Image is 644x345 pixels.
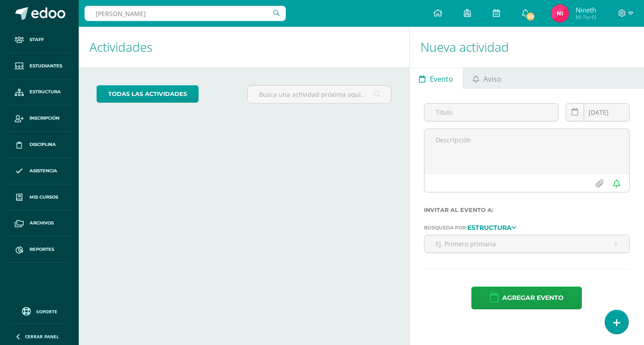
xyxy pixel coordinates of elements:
[30,115,59,122] span: Inscripción
[7,237,72,263] a: Reportes
[30,62,62,70] span: Estudiantes
[463,67,511,89] a: Aviso
[424,224,467,231] span: Búsqueda por:
[36,308,57,315] span: Soporte
[30,88,61,96] span: Estructura
[7,53,72,79] a: Estudiantes
[248,86,390,103] input: Busca una actividad próxima aquí...
[502,287,563,309] span: Agregar evento
[30,36,44,43] span: Staff
[471,287,582,309] button: Agregar evento
[420,27,633,67] h1: Nueva actividad
[424,104,559,121] input: Título
[11,305,68,317] a: Soporte
[483,68,501,90] span: Aviso
[7,158,72,184] a: Asistencia
[576,5,596,14] span: Nineth
[30,141,56,148] span: Disciplina
[551,4,569,22] img: 8ed068964868c7526d8028755c0074ec.png
[7,210,72,237] a: Archivos
[467,224,516,230] a: Estructura
[30,220,54,227] span: Archivos
[7,79,72,106] a: Estructura
[85,6,286,21] input: Busca un usuario...
[424,235,629,253] input: Ej. Primero primaria
[7,132,72,158] a: Disciplina
[7,105,72,132] a: Inscripción
[30,246,54,253] span: Reportes
[424,207,630,213] label: Invitar al evento a:
[97,85,199,103] a: todas las Actividades
[410,67,463,89] a: Evento
[89,27,398,67] h1: Actividades
[566,104,629,121] input: Fecha de entrega
[25,333,59,340] span: Cerrar panel
[525,12,535,21] span: 30
[467,224,512,232] strong: Estructura
[30,194,58,201] span: Mis cursos
[576,13,596,21] span: Mi Perfil
[430,68,453,90] span: Evento
[7,184,72,211] a: Mis cursos
[7,27,72,53] a: Staff
[30,167,57,175] span: Asistencia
